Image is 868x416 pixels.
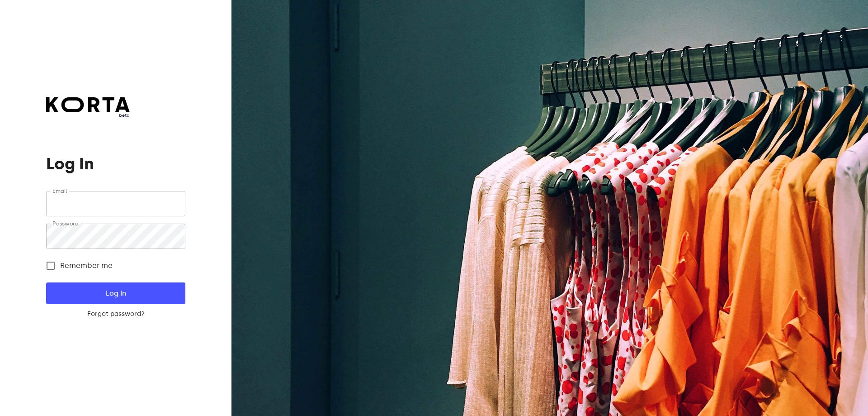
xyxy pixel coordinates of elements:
[61,287,170,299] span: Log In
[46,310,185,319] a: Forgot password?
[46,282,185,304] button: Log In
[46,112,130,119] span: beta
[60,260,113,271] span: Remember me
[46,97,130,119] a: beta
[46,155,185,173] h1: Log In
[46,97,130,112] img: Korta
